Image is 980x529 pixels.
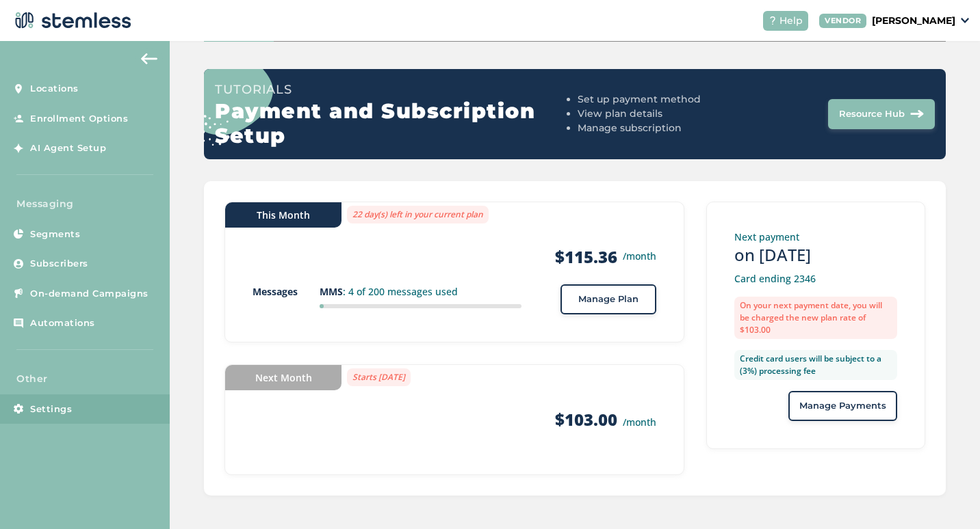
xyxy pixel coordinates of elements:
img: icon-help-white-03924b79.svg [769,16,777,25]
h3: Tutorials [215,80,572,99]
span: AI Agent Setup [30,141,106,155]
strong: $103.00 [555,408,617,431]
div: This Month [225,202,341,228]
span: Subscribers [30,257,88,271]
img: logo-dark-0685b13c.svg [11,7,131,34]
label: 22 day(s) left in your current plan [347,206,489,223]
span: Resource Hub [839,107,905,121]
span: Manage Payments [799,399,886,413]
button: Resource Hub [828,99,935,129]
span: On-demand Campaigns [30,287,149,301]
button: Manage Payments [788,391,897,421]
small: /month [623,249,656,263]
span: Segments [30,228,80,241]
img: icon_down-arrow-small-66adaf34.svg [961,18,969,23]
span: Locations [30,82,79,96]
p: [PERSON_NAME] [872,14,955,28]
strong: $115.36 [555,246,617,268]
li: Set up payment method [578,92,753,107]
p: : 4 of 200 messages used [320,284,521,299]
button: Manage Plan [560,284,656,314]
small: /month [623,416,656,429]
label: Starts [DATE] [347,368,411,386]
img: icon-arrow-back-accent-c549486e.svg [141,53,157,64]
p: Messages [253,284,320,299]
iframe: Chat Widget [912,463,980,529]
h2: Payment and Subscription Setup [215,99,572,148]
span: Help [779,14,803,28]
span: Manage Plan [578,293,639,306]
strong: MMS [320,285,343,298]
li: Manage subscription [578,121,753,135]
span: Automations [30,316,95,330]
span: Enrollment Options [30,112,128,126]
p: Card ending 2346 [734,271,897,286]
li: View plan details [578,107,753,121]
p: Next payment [734,230,897,244]
label: Credit card users will be subject to a (3%) processing fee [734,350,897,380]
h3: on [DATE] [734,244,897,266]
div: VENDOR [819,14,866,28]
div: Next Month [225,365,341,390]
span: Settings [30,403,72,416]
label: On your next payment date, you will be charged the new plan rate of $103.00 [734,297,897,339]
